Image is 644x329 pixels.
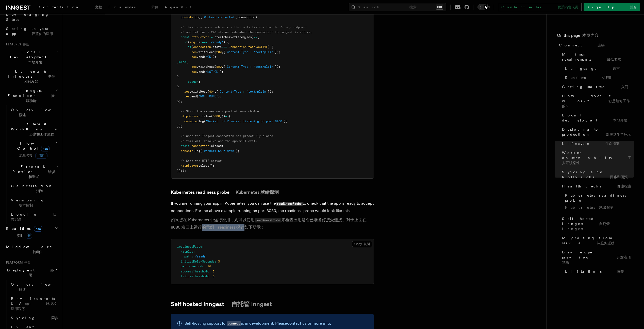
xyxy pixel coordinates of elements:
[223,65,225,68] span: {
[204,265,206,268] span: :
[222,50,223,54] span: ,
[28,170,55,179] font: 错误和重试
[209,144,223,148] span: .closed;
[181,30,312,34] span: // and returns a 200 status code when the connection to Inngest is active.
[197,55,204,59] span: .end
[181,35,190,39] span: const
[181,260,214,263] span: initialDelaySeconds
[19,153,47,158] font: 流量控制
[4,24,60,38] a: Setting up your app 设置你的应用
[11,108,71,117] span: Overview
[562,113,634,123] span: Local development
[255,45,257,49] span: .
[9,313,60,322] a: Syncing 同步
[607,57,621,61] font: 最低要求
[188,80,199,83] span: return
[179,60,186,64] span: else
[236,15,238,19] span: ,
[9,294,60,313] a: Environments & Apps 环境和应用程序
[630,5,637,9] font: 报名
[231,300,272,308] font: 自托管 Inngest
[563,64,634,73] a: Language 语言
[177,100,183,103] span: });
[6,27,53,36] span: Setting up your app
[29,132,54,136] font: 步骤和工作流程
[199,114,211,118] span: .listen
[34,226,42,232] span: new
[202,40,207,44] span: ===
[197,95,199,98] span: (
[222,114,225,118] span: ()
[4,268,55,278] span: Deployment
[188,45,191,49] span: if
[190,90,207,93] span: .writeHead
[218,90,243,93] span: 'Content-Type'
[565,269,624,274] span: Limitations
[35,153,47,159] span: （新）
[560,233,634,248] a: Migrating from serve 从服务迁移
[195,40,202,44] span: .url
[181,25,307,29] span: // This is a basic web server that only listens for the /ready endpoint
[171,189,279,196] a: Kubernetes readiness probe Kubernetes 就绪探测
[181,250,193,253] span: httpGet
[562,150,634,165] span: Worker observability
[35,2,105,14] a: Documentation 文档
[171,301,272,308] a: Self hosted Inngest 自托管 Inngest
[202,15,236,19] span: 'Worker: connected'
[9,105,60,119] a: Overview 概述
[584,3,640,11] a: Sign Up 报名
[209,274,211,278] span: :
[243,90,245,93] span: :
[227,321,241,326] code: connect
[4,47,60,67] button: Local Development 本地开发
[177,60,179,64] span: }
[204,55,206,59] span: (
[214,90,216,93] span: ,
[9,119,60,139] button: Steps & Workflows 步骤和工作流程
[206,70,220,74] span: 'NOT OK'
[151,5,158,9] font: 示例
[188,40,190,44] span: (
[254,35,257,39] span: =>
[9,196,60,210] a: Versioning 版本控制
[220,70,223,74] span: );
[213,114,220,118] span: 8080
[23,43,29,46] font: 特征
[211,35,213,39] span: =
[184,119,197,123] span: console
[190,40,195,44] span: req
[193,15,200,19] span: .log
[284,119,287,123] span: );
[191,70,197,74] span: res
[191,45,193,49] span: (
[199,95,218,98] span: 'NOT FOUND'
[560,148,634,167] a: Worker observability 工人可观察性
[181,15,193,19] span: console
[9,210,60,224] a: Logging 日志记录
[32,250,42,254] font: 中间件
[610,175,628,179] font: 同步和回滚
[181,270,209,273] span: successThreshold
[177,245,202,248] span: readinessProbe
[275,65,280,68] span: });
[206,55,213,59] span: 'OK'
[19,203,33,207] font: 版本控制
[250,50,252,54] span: :
[177,124,183,128] span: });
[498,3,582,11] a: Contact sales 联系销售人员
[213,55,216,59] span: );
[213,274,214,278] span: 3
[177,75,179,78] span: }
[184,40,188,44] span: if
[4,49,56,65] span: Local Development
[562,184,631,189] span: Health checks
[181,134,275,138] span: // When the Inngest connection has gracefully closed,
[560,248,634,267] a: Developer preview 开发者预览版
[560,91,634,111] a: How does it work? 它是如何工作的？
[11,297,57,311] span: Environments & Apps
[9,162,60,181] button: Errors & Retries 错误和重试
[606,132,631,136] font: 部署到生产环境
[184,95,190,98] span: res
[191,144,209,148] span: connection
[218,95,222,98] span: );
